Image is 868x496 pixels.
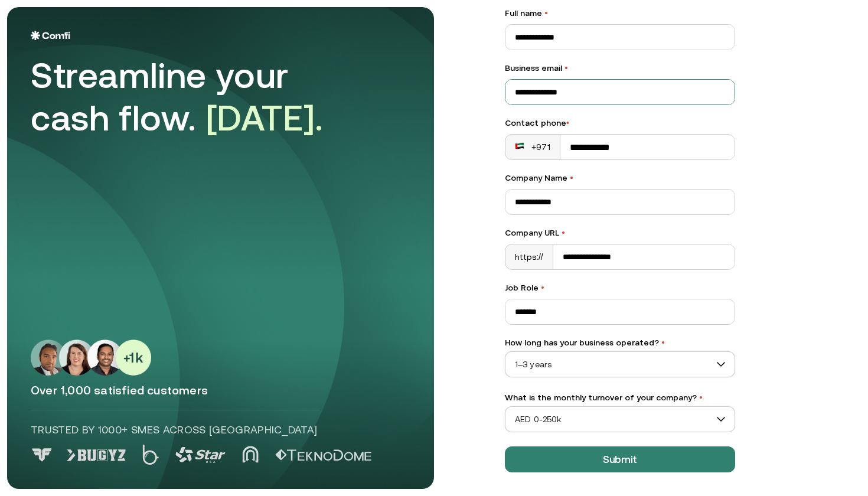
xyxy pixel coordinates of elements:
[175,447,226,463] img: Logo 3
[31,422,319,438] p: Trusted by 1000+ SMEs across [GEOGRAPHIC_DATA]
[67,449,126,461] img: Logo 1
[570,173,573,182] span: •
[505,355,735,373] span: 1–3 years
[31,54,361,139] div: Streamline your cash flow.
[505,117,735,129] div: Contact phone
[142,445,159,465] img: Logo 2
[31,383,410,398] p: Over 1,000 satisfied customers
[564,63,568,73] span: •
[505,62,735,74] label: Business email
[505,7,735,19] label: Full name
[505,227,735,239] label: Company URL
[505,410,735,428] span: AED 0-250k
[505,244,553,269] div: https://
[31,31,70,40] img: Logo
[242,446,259,463] img: Logo 4
[699,393,703,402] span: •
[206,97,324,138] span: [DATE].
[566,118,569,128] span: •
[505,337,735,349] label: How long has your business operated?
[515,141,550,153] div: +971
[541,283,544,292] span: •
[562,228,565,237] span: •
[544,8,548,18] span: •
[505,282,735,294] label: Job Role
[505,172,735,184] label: Company Name
[31,448,53,462] img: Logo 0
[275,449,371,461] img: Logo 5
[505,391,735,404] label: What is the monthly turnover of your company?
[661,338,665,347] span: •
[505,446,735,472] button: Submit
